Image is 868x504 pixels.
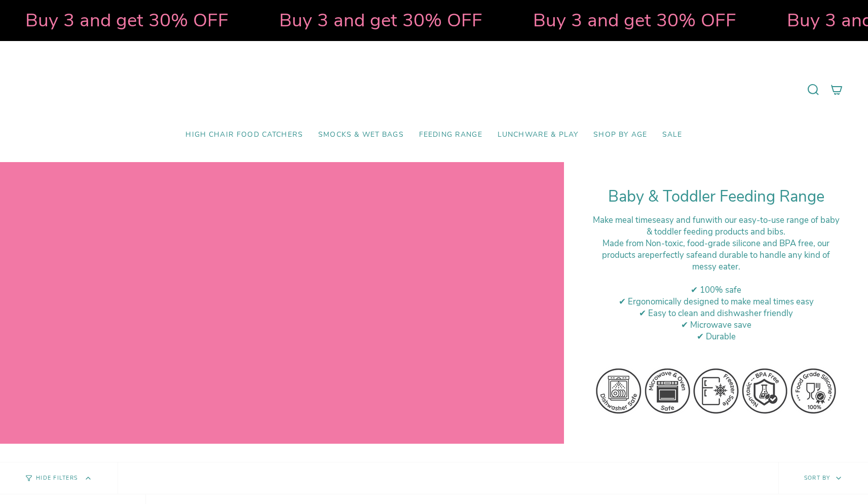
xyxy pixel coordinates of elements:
[277,8,480,33] strong: Buy 3 and get 30% OFF
[589,331,843,342] div: ✔ Durable
[589,187,843,206] h1: Baby & Toddler Feeding Range
[655,123,690,147] a: SALE
[778,462,868,494] button: Sort by
[589,296,843,307] div: ✔ Ergonomically designed to make meal times easy
[589,307,843,319] div: ✔ Easy to clean and dishwasher friendly
[650,249,702,261] strong: perfectly safe
[593,131,647,139] span: Shop by Age
[498,131,578,139] span: Lunchware & Play
[681,319,751,331] span: ✔ Microwave save
[419,131,482,139] span: Feeding Range
[656,214,705,226] strong: easy and fun
[347,56,521,123] a: Mumma’s Little Helpers
[185,131,303,139] span: High Chair Food Catchers
[178,123,311,147] a: High Chair Food Catchers
[531,8,734,33] strong: Buy 3 and get 30% OFF
[804,474,831,482] span: Sort by
[311,123,411,147] a: Smocks & Wet Bags
[23,8,226,33] strong: Buy 3 and get 30% OFF
[318,131,404,139] span: Smocks & Wet Bags
[589,238,843,273] div: M
[662,131,683,139] span: SALE
[411,123,490,147] a: Feeding Range
[589,284,843,296] div: ✔ 100% safe
[490,123,586,147] a: Lunchware & Play
[586,123,655,147] a: Shop by Age
[589,214,843,238] div: Make meal times with our easy-to-use range of baby & toddler feeding products and bibs.
[36,476,78,481] span: Hide Filters
[602,238,830,273] span: ade from Non-toxic, food-grade silicone and BPA free, our products are and durable to handle any ...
